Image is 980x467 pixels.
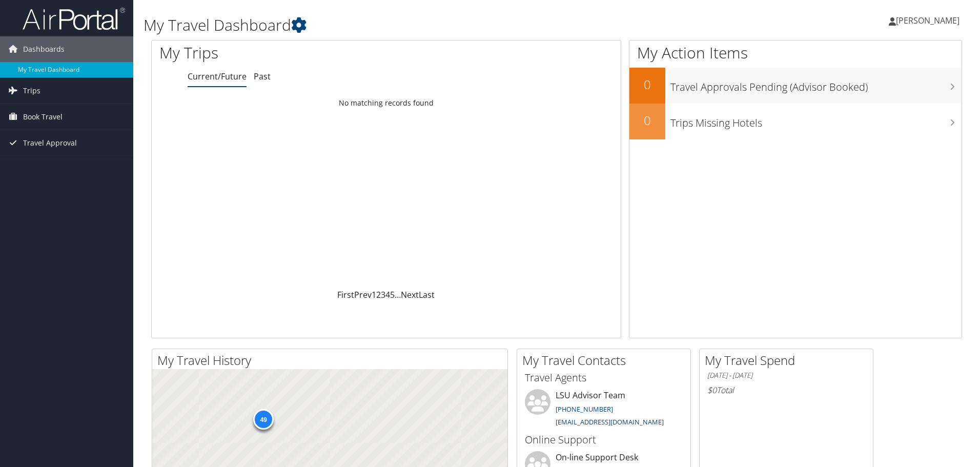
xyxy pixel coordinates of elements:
[629,76,665,93] h2: 0
[23,130,77,156] span: Travel Approval
[157,352,507,369] h2: My Travel History
[159,42,418,64] h1: My Trips
[337,289,354,300] a: First
[556,404,613,414] a: [PHONE_NUMBER]
[889,5,970,36] a: [PERSON_NAME]
[385,289,390,300] a: 4
[376,289,381,300] a: 2
[188,71,247,82] a: Current/Future
[629,42,962,64] h1: My Action Items
[152,94,621,112] td: No matching records found
[705,352,873,369] h2: My Travel Spend
[144,14,695,36] h1: My Travel Dashboard
[520,389,688,431] li: LSU Advisor Team
[629,112,665,129] h2: 0
[395,289,401,300] span: …
[253,409,274,430] div: 49
[707,384,717,396] span: $0
[390,289,395,300] a: 5
[23,7,125,31] img: airportal-logo.png
[254,71,271,82] a: Past
[629,104,962,139] a: 0Trips Missing Hotels
[896,15,959,26] span: [PERSON_NAME]
[707,371,865,380] h6: [DATE] - [DATE]
[354,289,372,300] a: Prev
[629,68,962,104] a: 0Travel Approvals Pending (Advisor Booked)
[419,289,435,300] a: Last
[670,75,962,94] h3: Travel Approvals Pending (Advisor Booked)
[525,371,683,385] h3: Travel Agents
[23,78,40,104] span: Trips
[23,104,63,130] span: Book Travel
[525,433,683,447] h3: Online Support
[401,289,419,300] a: Next
[23,36,65,62] span: Dashboards
[381,289,385,300] a: 3
[522,352,690,369] h2: My Travel Contacts
[372,289,376,300] a: 1
[556,417,664,427] a: [EMAIL_ADDRESS][DOMAIN_NAME]
[670,111,962,130] h3: Trips Missing Hotels
[707,384,865,396] h6: Total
